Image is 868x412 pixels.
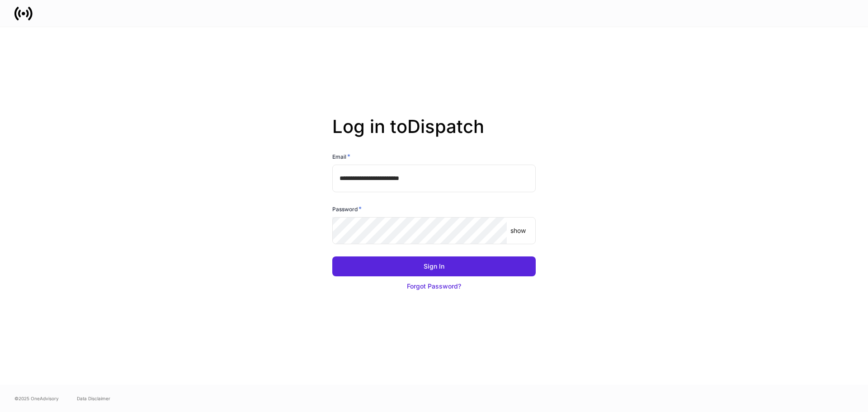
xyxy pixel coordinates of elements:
h2: Log in to Dispatch [332,116,536,152]
button: Forgot Password? [332,276,536,296]
button: Sign In [332,256,536,276]
div: Sign In [424,262,444,271]
h6: Password [332,204,362,213]
div: Forgot Password? [407,282,461,291]
a: Data Disclaimer [77,395,110,402]
p: show [510,226,526,235]
span: © 2025 OneAdvisory [14,395,59,402]
h6: Email [332,152,350,161]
